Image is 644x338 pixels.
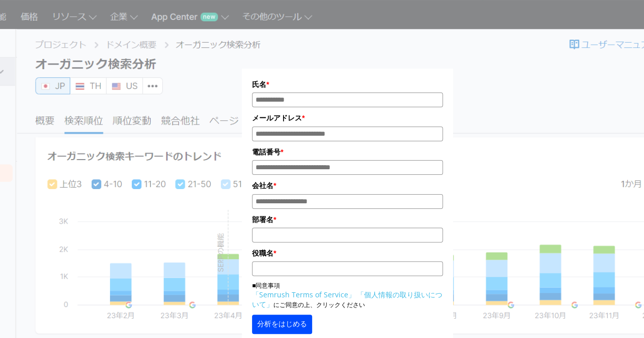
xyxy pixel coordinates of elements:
[252,290,442,309] a: 「個人情報の取り扱いについて」
[252,248,443,259] label: 役職名
[252,214,443,225] label: 部署名
[252,290,355,299] a: 「Semrush Terms of Service」
[252,112,443,124] label: メールアドレス
[252,180,443,191] label: 会社名
[252,281,443,310] p: ■同意事項 にご同意の上、クリックください
[252,79,443,90] label: 氏名
[252,146,443,158] label: 電話番号
[252,315,312,334] button: 分析をはじめる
